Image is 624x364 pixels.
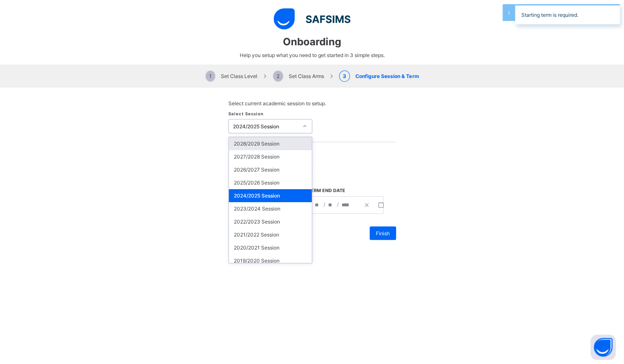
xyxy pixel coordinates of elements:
div: 2019/2020 Session [229,254,312,267]
span: Set Class Level [205,73,257,79]
span: 3 [339,70,350,82]
div: 2022/2023 Session [229,215,312,228]
div: 2026/2027 Session [229,163,312,176]
div: 2024/2025 Session [233,123,298,130]
span: Set Class Arms [273,73,324,79]
span: Select current academic session to setup. [228,100,326,107]
div: 2021/2022 Session [229,228,312,241]
span: Finish [376,230,390,237]
img: logo [274,8,350,29]
div: 2025/2026 Session [229,176,312,189]
span: / [336,201,339,208]
button: Open asap [590,335,616,360]
span: Onboarding [283,36,341,48]
div: 2020/2021 Session [229,241,312,254]
div: Starting term is required. [515,4,620,24]
span: 1 [205,70,215,82]
span: 2 [273,70,283,82]
span: Select Session [228,111,264,116]
div: 2028/2029 Session [229,137,312,150]
span: Help you setup what you need to get started in 3 simple steps. [240,52,385,58]
span: / [323,201,326,208]
div: 2023/2024 Session [229,202,312,215]
span: Configure Session & Term [339,73,419,79]
div: 2024/2025 Session [229,189,312,202]
div: 2027/2028 Session [229,150,312,163]
span: Term End Date [308,188,345,193]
